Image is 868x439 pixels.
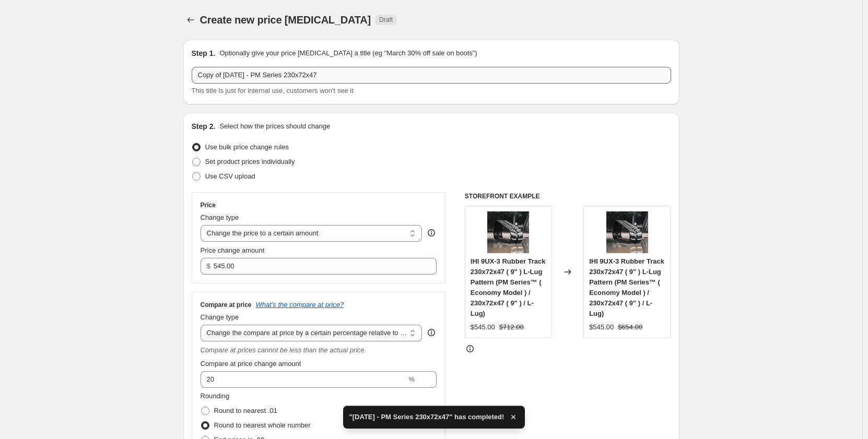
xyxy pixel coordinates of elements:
p: Select how the prices should change [219,121,330,132]
img: ihi-rubber-track-ihi-9ux-3-rubber-track-230x72x47-9-l-lug-pattern-45794410103100_80x.png [487,211,529,253]
div: $545.00 [471,322,495,333]
div: $545.00 [589,322,614,333]
h2: Step 2. [192,121,216,132]
span: % [408,375,415,383]
span: "[DATE] - PM Series 230x72x47" has completed! [349,412,505,422]
span: IHI 9UX-3 Rubber Track 230x72x47 ( 9" ) L-Lug Pattern (PM Series™ ( Economy Model ) / 230x72x47 (... [471,257,546,317]
span: This title is just for internal use, customers won't see it [192,87,354,94]
span: Round to nearest .01 [214,407,277,414]
strike: $654.00 [618,322,642,333]
h6: STOREFRONT EXAMPLE [465,192,671,200]
span: Change type [201,213,239,221]
span: Round to nearest whole number [214,421,311,429]
span: IHI 9UX-3 Rubber Track 230x72x47 ( 9" ) L-Lug Pattern (PM Series™ ( Economy Model ) / 230x72x47 (... [589,257,664,317]
h3: Price [201,201,216,209]
h3: Compare at price [201,301,252,309]
span: Draft [379,16,393,24]
span: Create new price [MEDICAL_DATA] [200,14,371,26]
button: Price change jobs [183,13,198,27]
input: 80.00 [214,258,421,275]
button: What's the compare at price? [256,301,344,309]
input: 30% off holiday sale [192,67,671,84]
i: Compare at prices cannot be less than the actual price. [201,346,367,354]
div: help [426,327,437,338]
h2: Step 1. [192,48,216,58]
span: Rounding [201,392,230,400]
span: Change type [201,313,239,321]
span: Use bulk price change rules [205,143,289,151]
span: Set product prices individually [205,158,295,165]
span: $ [207,262,210,270]
input: 20 [201,371,407,388]
span: Price change amount [201,246,265,254]
img: ihi-rubber-track-ihi-9ux-3-rubber-track-230x72x47-9-l-lug-pattern-45794410103100_80x.png [606,211,648,253]
p: Optionally give your price [MEDICAL_DATA] a title (eg "March 30% off sale on boots") [219,48,477,58]
span: Compare at price change amount [201,360,301,367]
div: help [426,228,437,238]
span: Use CSV upload [205,172,255,180]
strike: $712.00 [499,322,524,333]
